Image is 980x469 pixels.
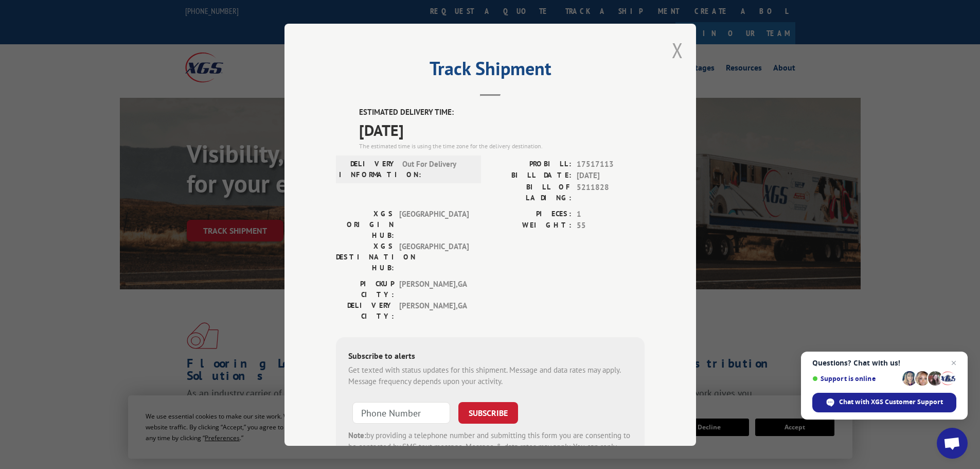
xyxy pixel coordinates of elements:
strong: Note: [348,430,366,440]
h2: Track Shipment [336,61,645,81]
button: Close modal [672,37,683,64]
label: DELIVERY INFORMATION: [339,158,397,180]
div: Chat with XGS Customer Support [812,393,956,412]
label: PICKUP CITY: [336,278,394,300]
span: 17517113 [577,158,645,170]
label: XGS DESTINATION HUB: [336,240,394,273]
label: WEIGHT: [490,220,572,232]
label: ESTIMATED DELIVERY TIME: [359,107,645,118]
button: SUBSCRIBE [458,402,518,423]
span: Out For Delivery [402,158,472,180]
span: 55 [577,220,645,232]
div: Get texted with status updates for this shipment. Message and data rates may apply. Message frequ... [348,364,632,387]
label: BILL OF LADING: [490,181,572,203]
label: BILL DATE: [490,170,572,182]
input: Phone Number [352,402,450,423]
div: Open chat [937,428,968,459]
label: XGS ORIGIN HUB: [336,208,394,240]
span: [DATE] [359,118,645,141]
span: Chat with XGS Customer Support [839,397,943,407]
div: Subscribe to alerts [348,349,632,364]
div: by providing a telephone number and submitting this form you are consenting to be contacted by SM... [348,429,632,464]
span: Close chat [948,357,960,369]
label: PIECES: [490,208,572,220]
span: [GEOGRAPHIC_DATA] [399,240,469,273]
span: 5211828 [577,181,645,203]
span: [GEOGRAPHIC_DATA] [399,208,469,240]
span: [PERSON_NAME] , GA [399,300,469,321]
div: The estimated time is using the time zone for the delivery destination. [359,141,645,150]
span: Support is online [812,375,899,383]
label: PROBILL: [490,158,572,170]
span: Questions? Chat with us! [812,359,956,367]
span: [DATE] [577,170,645,182]
span: 1 [577,208,645,220]
span: [PERSON_NAME] , GA [399,278,469,300]
label: DELIVERY CITY: [336,300,394,321]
